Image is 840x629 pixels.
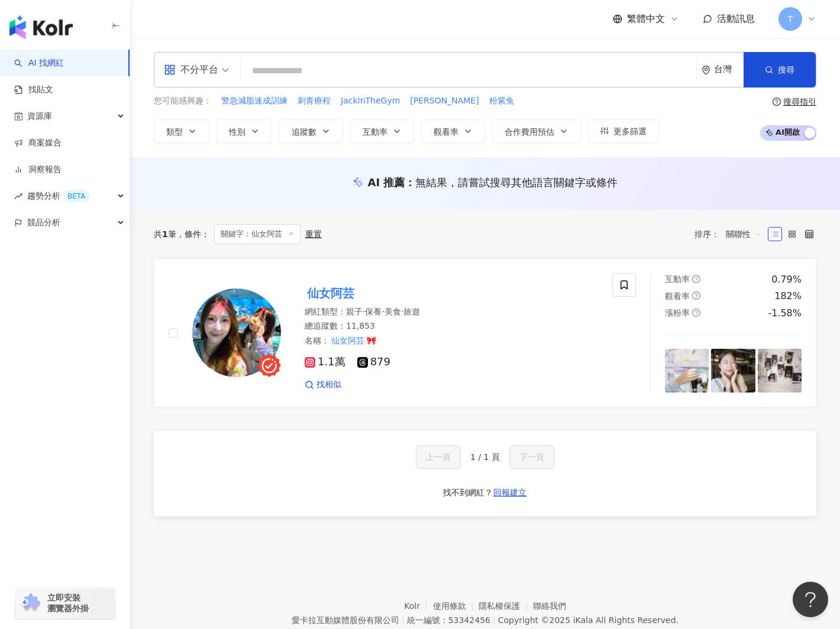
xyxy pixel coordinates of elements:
[27,183,90,209] span: 趨勢分析
[229,127,245,137] span: 性別
[154,119,209,143] button: 類型
[533,601,566,611] a: 聯絡我們
[217,119,272,143] button: 性別
[154,258,816,408] a: KOL Avatar仙女阿芸網紅類型：親子·保養·美食·旅遊總追蹤數：11,853名稱：仙女阿芸🎀1.1萬879找相似互動率question-circle0.79%觀看率question-cir...
[14,164,62,176] a: 洞察報告
[15,587,115,619] a: chrome extension立即安裝 瀏覽器外掛
[416,445,461,469] button: 上一頁
[410,95,479,107] span: [PERSON_NAME]
[415,176,618,189] span: 無結果，請嘗試搜尋其他語言關鍵字或條件
[14,192,22,200] span: rise
[14,57,64,69] a: searchAI 找網紅
[443,487,493,499] div: 找不到網紅？
[221,95,287,107] span: 警急減脂速成訓練
[758,349,802,393] img: post-image
[385,307,401,316] span: 美食
[27,103,52,129] span: 資源庫
[421,119,485,143] button: 觀看率
[793,582,828,617] iframe: Help Scout Beacon - Open
[382,307,384,316] span: ·
[470,452,500,462] span: 1 / 1 頁
[305,334,376,347] span: 名稱 ：
[433,601,479,611] a: 使用條款
[588,119,659,143] button: 更多篩選
[404,601,432,611] a: Kolr
[162,229,168,239] span: 1
[154,95,212,107] span: 您可能感興趣：
[214,224,301,244] span: 關鍵字：仙女阿芸
[402,615,405,625] span: |
[298,95,331,107] span: 刺青療程
[409,95,479,108] button: [PERSON_NAME]
[692,309,700,317] span: question-circle
[489,95,515,108] button: 粉紫兔
[14,84,53,96] a: 找貼文
[9,15,73,39] img: logo
[726,225,761,244] span: 關聯性
[714,64,744,74] div: 台灣
[434,127,458,137] span: 觀看率
[316,379,341,391] span: 找相似
[363,307,365,316] span: ·
[489,95,514,107] span: 粉紫兔
[305,320,598,332] div: 總追蹤數 ： 11,853
[711,349,755,393] img: post-image
[329,334,366,347] mark: 仙女阿芸
[166,127,183,137] span: 類型
[363,127,387,137] span: 互動率
[346,307,363,316] span: 親子
[771,273,802,286] div: 0.79%
[350,119,414,143] button: 互動率
[692,275,700,283] span: question-circle
[340,95,400,108] button: JackInTheGym
[627,12,665,25] span: 繁體中文
[692,291,700,300] span: question-circle
[573,615,593,625] a: iKala
[19,594,42,612] img: chrome extension
[368,175,618,190] div: AI 推薦 ：
[47,592,89,614] span: 立即安裝 瀏覽器外掛
[176,229,209,239] span: 條件 ：
[305,379,341,391] a: 找相似
[27,209,60,236] span: 競品分析
[305,284,357,303] mark: 仙女阿芸
[498,615,679,625] div: Copyright © 2025 All Rights Reserved.
[305,356,345,368] span: 1.1萬
[292,127,316,137] span: 追蹤數
[778,65,794,74] span: 搜尋
[493,615,496,625] span: |
[773,98,781,106] span: question-circle
[341,95,400,107] span: JackInTheGym
[164,64,176,76] span: appstore
[493,488,526,497] span: 回報建立
[221,95,288,108] button: 警急減脂速成訓練
[63,190,90,202] div: BETA
[407,615,490,625] div: 統一編號：53342456
[717,13,755,24] span: 活動訊息
[192,288,281,377] img: KOL Avatar
[305,229,322,239] div: 重置
[493,483,527,502] button: 回報建立
[14,137,62,149] a: 商案媒合
[357,356,390,368] span: 879
[154,229,176,239] div: 共 筆
[702,66,710,74] span: environment
[164,60,218,79] div: 不分平台
[479,601,533,611] a: 隱私權保護
[613,127,647,136] span: 更多篩選
[292,615,399,625] div: 愛卡拉互動媒體股份有限公司
[665,274,690,284] span: 互動率
[305,306,598,318] div: 網紅類型 ：
[694,225,768,244] div: 排序：
[665,308,690,317] span: 漲粉率
[279,119,343,143] button: 追蹤數
[366,336,376,345] span: 🎀
[783,97,816,106] div: 搜尋指引
[744,52,816,87] button: 搜尋
[365,307,382,316] span: 保養
[509,445,554,469] button: 下一頁
[768,307,802,320] div: -1.58%
[665,291,690,301] span: 觀看率
[774,290,802,303] div: 182%
[401,307,403,316] span: ·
